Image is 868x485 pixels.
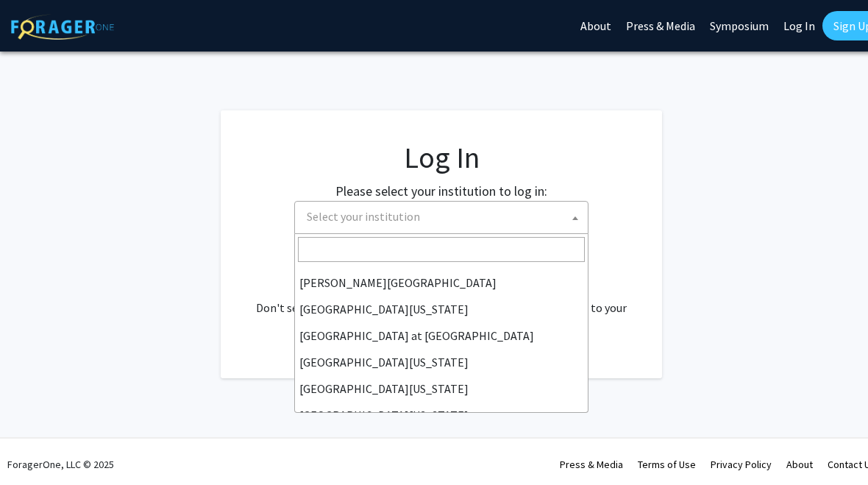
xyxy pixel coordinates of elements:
a: Terms of Use [638,458,696,471]
span: Select your institution [307,209,420,224]
span: Select your institution [301,202,588,232]
h1: Log In [250,140,633,175]
a: About [786,458,813,471]
input: Search [298,237,585,262]
li: [GEOGRAPHIC_DATA][US_STATE] [295,349,588,375]
li: [GEOGRAPHIC_DATA][US_STATE] [295,296,588,322]
label: Please select your institution to log in: [335,181,547,201]
li: [GEOGRAPHIC_DATA][US_STATE] [295,375,588,402]
a: Press & Media [560,458,623,471]
span: Select your institution [294,201,588,234]
div: No account? . Don't see your institution? about bringing ForagerOne to your institution. [250,263,633,334]
li: [GEOGRAPHIC_DATA][US_STATE] [295,402,588,428]
a: Privacy Policy [711,458,772,471]
li: [PERSON_NAME][GEOGRAPHIC_DATA] [295,269,588,296]
img: ForagerOne Logo [11,14,114,40]
iframe: Chat [11,419,63,474]
li: [GEOGRAPHIC_DATA] at [GEOGRAPHIC_DATA] [295,322,588,349]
